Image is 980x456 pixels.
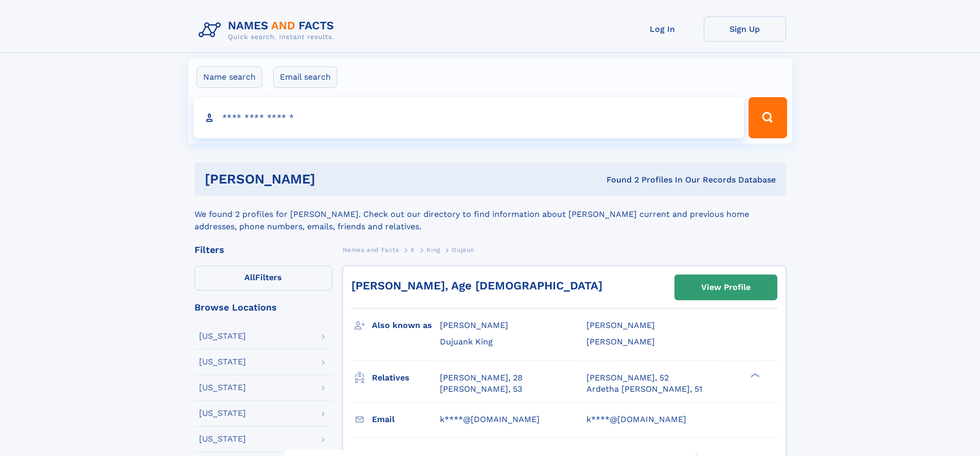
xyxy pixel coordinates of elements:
[411,246,415,253] span: K
[199,358,246,366] div: [US_STATE]
[205,173,461,186] h1: [PERSON_NAME]
[586,320,655,330] span: [PERSON_NAME]
[194,245,332,254] div: Filters
[351,279,602,292] a: [PERSON_NAME], Age [DEMOGRAPHIC_DATA]
[199,332,246,340] div: [US_STATE]
[452,246,474,253] span: Dujaun
[244,272,255,282] span: All
[273,66,337,88] label: Email search
[197,66,262,88] label: Name search
[440,337,493,346] span: Dujuank King
[411,243,415,256] a: K
[426,246,440,253] span: King
[343,243,399,256] a: Names and Facts
[748,372,760,378] div: ❯
[440,320,508,330] span: [PERSON_NAME]
[199,409,246,417] div: [US_STATE]
[426,243,440,256] a: King
[586,384,702,395] a: Ardetha [PERSON_NAME], 51
[372,369,440,387] h3: Relatives
[586,337,655,346] span: [PERSON_NAME]
[440,384,522,395] a: [PERSON_NAME], 53
[440,372,523,384] a: [PERSON_NAME], 28
[372,411,440,428] h3: Email
[372,317,440,334] h3: Also known as
[194,16,343,44] img: Logo Names and Facts
[621,16,704,42] a: Log In
[749,97,787,138] button: Search Button
[586,372,669,384] a: [PERSON_NAME], 52
[199,435,246,443] div: [US_STATE]
[704,16,786,42] a: Sign Up
[675,275,777,300] a: View Profile
[199,384,246,392] div: [US_STATE]
[193,97,744,138] input: search input
[194,196,786,233] div: We found 2 profiles for [PERSON_NAME]. Check out our directory to find information about [PERSON_...
[461,174,776,186] div: Found 2 Profiles In Our Records Database
[701,276,751,299] div: View Profile
[194,266,332,290] label: Filters
[194,303,332,312] div: Browse Locations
